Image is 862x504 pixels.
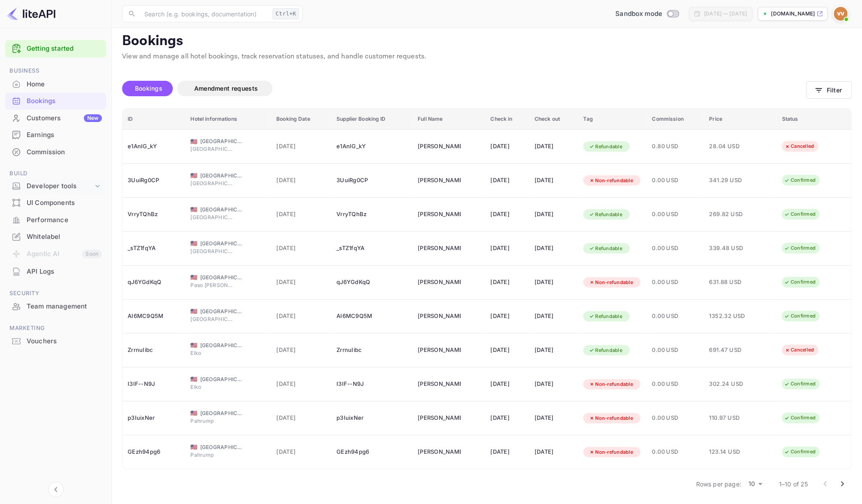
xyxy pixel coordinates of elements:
[418,377,461,391] div: Vince Valenti
[535,275,573,289] div: [DATE]
[122,33,852,50] p: Bookings
[535,343,573,357] div: [DATE]
[5,127,106,143] a: Earnings
[27,336,102,346] div: Vouchers
[5,76,106,93] div: Home
[413,109,485,130] th: Full Name
[778,243,821,254] div: Confirmed
[336,241,407,255] div: _sTZ1fqYA
[709,312,752,321] span: 1352.32 USD
[5,179,106,194] div: Developer tools
[5,127,106,144] div: Earnings
[276,210,326,219] span: [DATE]
[27,96,102,106] div: Bookings
[128,174,180,187] div: 3UuiRg0CP
[490,411,524,425] div: [DATE]
[27,198,102,208] div: UI Components
[190,383,233,391] span: Elko
[5,229,106,244] a: Whitelabel
[27,232,102,242] div: Whitelabel
[418,140,461,153] div: Vince Valenti
[5,289,106,298] span: Security
[709,345,752,355] span: 691.47 USD
[418,241,461,255] div: John Doe
[652,312,699,321] span: 0.00 USD
[778,277,821,287] div: Confirmed
[194,85,258,92] span: Amendment requests
[535,208,573,221] div: [DATE]
[27,44,102,54] a: Getting started
[418,411,461,425] div: Vince Valenti
[745,478,765,490] div: 10
[276,142,326,151] span: [DATE]
[336,208,407,221] div: VrryTQhBz
[190,247,233,255] span: [GEOGRAPHIC_DATA]
[190,417,233,425] span: Pahrump
[647,109,704,130] th: Commission
[418,445,461,459] div: Vince Valenti
[27,79,102,89] div: Home
[5,195,106,211] div: UI Components
[5,110,106,126] a: CustomersNew
[200,274,243,281] span: [GEOGRAPHIC_DATA]
[336,140,407,153] div: e1AnIG_kY
[190,214,233,221] span: [GEOGRAPHIC_DATA]
[190,315,233,323] span: [GEOGRAPHIC_DATA]
[128,343,180,357] div: ZrrnuIibc
[418,309,461,323] div: Vince Valenti
[122,81,806,96] div: account-settings tabs
[418,208,461,221] div: John Doe
[778,209,821,220] div: Confirmed
[5,212,106,228] a: Performance
[128,411,180,425] div: p3IuixNer
[709,210,752,219] span: 269.82 USD
[128,309,180,323] div: AI6MC9Q5M
[583,141,628,152] div: Refundable
[336,275,407,289] div: qJ6YGdKqQ
[5,144,106,160] a: Commission
[27,130,102,140] div: Earnings
[704,10,747,18] div: [DATE] — [DATE]
[535,241,573,255] div: [DATE]
[128,208,180,221] div: VrryTQhBz
[652,244,699,253] span: 0.00 USD
[200,240,243,247] span: [GEOGRAPHIC_DATA]
[336,309,407,323] div: AI6MC9Q5M
[190,281,233,289] span: Paso [PERSON_NAME]
[5,212,106,229] div: Performance
[190,145,233,153] span: [GEOGRAPHIC_DATA]
[583,209,628,220] div: Refundable
[709,176,752,185] span: 341.29 USD
[200,409,243,417] span: [GEOGRAPHIC_DATA]
[615,9,662,19] span: Sandbox mode
[200,206,243,214] span: [GEOGRAPHIC_DATA]
[276,278,326,287] span: [DATE]
[583,345,628,356] div: Refundable
[490,445,524,459] div: [DATE]
[190,180,233,187] span: [GEOGRAPHIC_DATA]
[704,109,776,130] th: Price
[779,480,808,489] p: 1–10 of 25
[200,376,243,383] span: [GEOGRAPHIC_DATA]
[529,109,578,130] th: Check out
[418,174,461,187] div: Vince Valenti
[612,9,682,19] div: Switch to Production mode
[778,175,821,186] div: Confirmed
[27,147,102,157] div: Commission
[27,113,102,123] div: Customers
[27,302,102,312] div: Team management
[5,76,106,92] a: Home
[276,379,326,389] span: [DATE]
[5,93,106,110] div: Bookings
[122,109,851,469] table: booking table
[490,140,524,153] div: [DATE]
[652,278,699,287] span: 0.00 USD
[652,176,699,185] span: 0.00 USD
[128,140,180,153] div: e1AnIG_kY
[336,377,407,391] div: I3IF--N9J
[190,376,197,382] span: United States of America
[5,324,106,333] span: Marketing
[771,10,815,18] p: [DOMAIN_NAME]
[485,109,529,130] th: Check in
[652,413,699,423] span: 0.00 USD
